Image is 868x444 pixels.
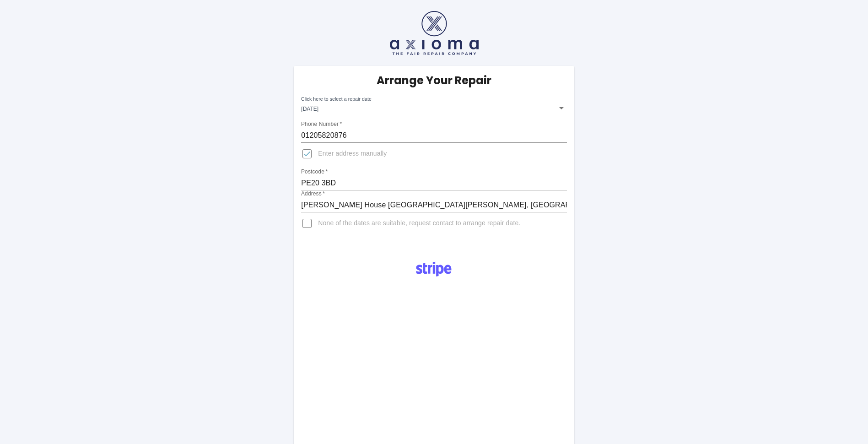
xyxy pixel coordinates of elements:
[301,100,566,116] div: [DATE]
[301,168,328,176] label: Postcode
[301,120,342,128] label: Phone Number
[301,190,325,198] label: Address
[301,96,372,103] label: Click here to select a repair date
[390,11,479,55] img: axioma
[377,73,491,88] h5: Arrange Your Repair
[318,149,387,158] span: Enter address manually
[411,258,457,280] img: Logo
[318,219,520,228] span: None of the dates are suitable, request contact to arrange repair date.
